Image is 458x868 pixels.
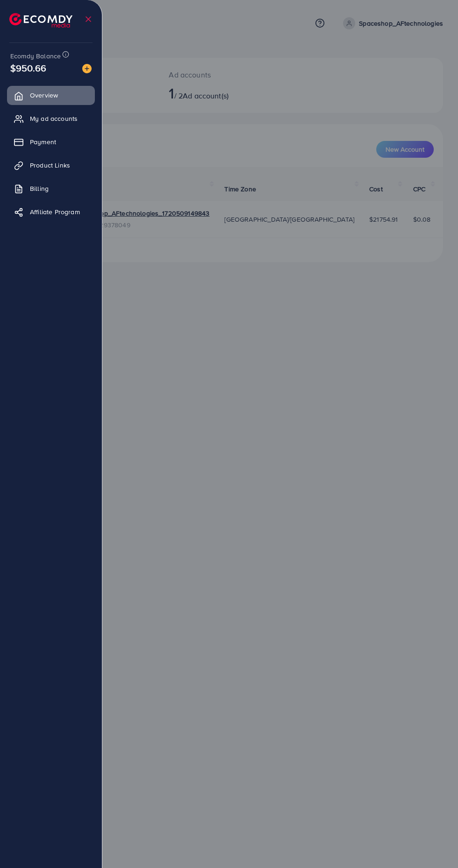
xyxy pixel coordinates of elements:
img: logo [9,13,72,28]
span: Payment [30,137,56,147]
span: Affiliate Program [30,207,80,217]
a: Overview [7,86,95,105]
span: Billing [30,184,49,193]
a: Payment [7,133,95,151]
span: $950.66 [10,61,46,75]
span: Ecomdy Balance [10,51,61,61]
a: Product Links [7,156,95,175]
span: Overview [30,91,58,100]
a: My ad accounts [7,109,95,128]
img: image [82,64,92,73]
span: My ad accounts [30,114,78,123]
a: Affiliate Program [7,203,95,221]
a: Billing [7,179,95,198]
span: Product Links [30,161,70,170]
